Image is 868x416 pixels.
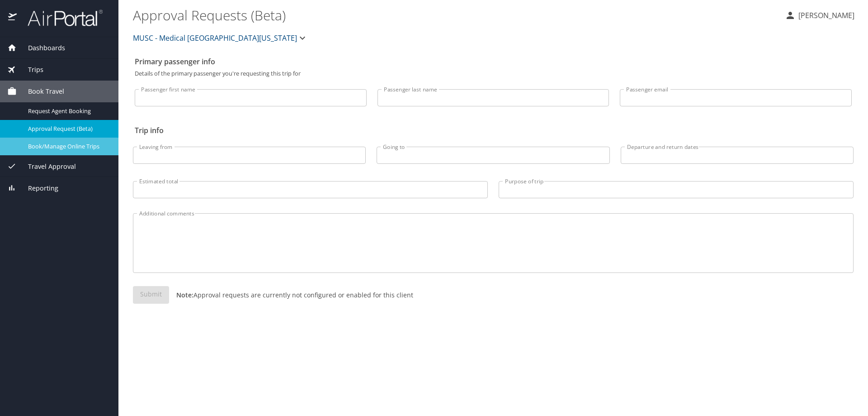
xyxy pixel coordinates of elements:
[17,162,76,172] span: Travel Approval
[133,32,297,44] span: MUSC - Medical [GEOGRAPHIC_DATA][US_STATE]
[796,10,854,21] p: [PERSON_NAME]
[169,290,413,300] p: Approval requests are currently not configured or enabled for this client
[18,9,103,27] img: airportal-logo.png
[17,183,58,193] span: Reporting
[781,7,858,24] button: [PERSON_NAME]
[28,142,108,151] span: Book/Manage Online Trips
[133,1,778,29] h1: Approval Requests (Beta)
[17,65,43,75] span: Trips
[135,71,852,77] p: Details of the primary passenger you're requesting this trip for
[28,107,108,115] span: Request Agent Booking
[17,86,64,96] span: Book Travel
[17,43,65,53] span: Dashboards
[28,124,108,133] span: Approval Request (Beta)
[135,123,852,138] h2: Trip info
[8,9,18,27] img: icon-airportal.png
[176,291,193,299] strong: Note:
[135,54,852,69] h2: Primary passenger info
[129,29,311,47] button: MUSC - Medical [GEOGRAPHIC_DATA][US_STATE]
